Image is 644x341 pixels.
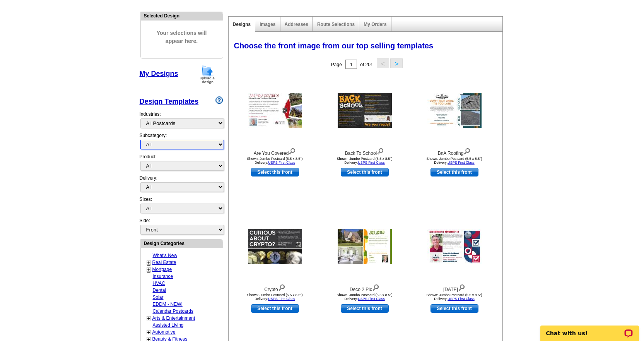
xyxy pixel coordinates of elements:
[390,58,403,68] button: >
[153,295,164,300] a: Solar
[412,283,497,293] div: [DATE]
[232,283,318,293] div: Crypto
[358,161,385,165] a: USPS First Class
[232,293,318,301] div: Shown: Jumbo Postcard (5.5 x 8.5") Delivery:
[147,260,150,266] a: +
[430,168,478,176] a: use this design
[147,21,217,53] span: Your selections will appear here.
[341,304,389,313] a: use this design
[152,260,176,265] a: Real Estate
[322,157,407,165] div: Shown: Jumbo Postcard (5.5 x 8.5") Delivery:
[260,22,275,27] a: Images
[463,146,471,155] img: view design details
[153,253,178,258] a: What's New
[448,161,475,165] a: USPS First Class
[140,107,223,132] div: Industries:
[360,62,373,67] span: of 201
[140,98,199,105] a: Design Templates
[377,58,389,68] button: <
[153,281,165,286] a: HVAC
[147,315,150,322] a: +
[358,297,385,301] a: USPS First Class
[232,157,318,165] div: Shown: Jumbo Postcard (5.5 x 8.5") Delivery:
[427,229,482,264] img: Election Day
[268,161,295,165] a: USPS First Class
[147,267,150,273] a: +
[215,96,223,104] img: design-wizard-help-icon.png
[341,168,389,176] a: use this design
[338,229,392,264] img: Deco 2 Pic
[140,217,223,235] div: Side:
[140,132,223,153] div: Subcategory:
[140,153,223,175] div: Product:
[535,317,644,341] iframe: LiveChat chat widget
[412,146,497,157] div: BnA Roofing
[153,302,183,307] a: EDDM - NEW!
[427,93,482,128] img: BnA Roofing
[448,297,475,301] a: USPS First Class
[233,22,251,27] a: Designs
[458,283,465,291] img: view design details
[140,196,223,217] div: Sizes:
[322,146,407,157] div: Back To School
[412,157,497,165] div: Shown: Jumbo Postcard (5.5 x 8.5") Delivery:
[331,62,342,67] span: Page
[197,65,217,84] img: upload-design
[152,315,195,321] a: Arts & Entertainment
[248,93,302,128] img: Are You Covered
[322,283,407,293] div: Deco 2 Pic
[152,267,172,272] a: Mortgage
[140,70,178,77] a: My Designs
[140,175,223,196] div: Delivery:
[234,41,434,50] span: Choose the front image from our top selling templates
[141,240,223,247] div: Design Categories
[412,293,497,301] div: Shown: Jumbo Postcard (5.5 x 8.5") Delivery:
[232,146,318,157] div: Are You Covered
[147,329,150,336] a: +
[153,288,166,293] a: Dental
[152,329,176,335] a: Automotive
[141,12,223,19] div: Selected Design
[251,304,299,313] a: use this design
[317,22,355,27] a: Route Selections
[338,93,392,128] img: Back To School
[322,293,407,301] div: Shown: Jumbo Postcard (5.5 x 8.5") Delivery:
[364,22,386,27] a: My Orders
[278,283,285,291] img: view design details
[377,146,384,155] img: view design details
[430,304,478,313] a: use this design
[153,274,173,279] a: Insurance
[268,297,295,301] a: USPS First Class
[248,229,302,264] img: Crypto
[372,283,379,291] img: view design details
[285,22,308,27] a: Addresses
[251,168,299,176] a: use this design
[153,322,184,328] a: Assisted Living
[289,146,296,155] img: view design details
[153,308,193,314] a: Calendar Postcards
